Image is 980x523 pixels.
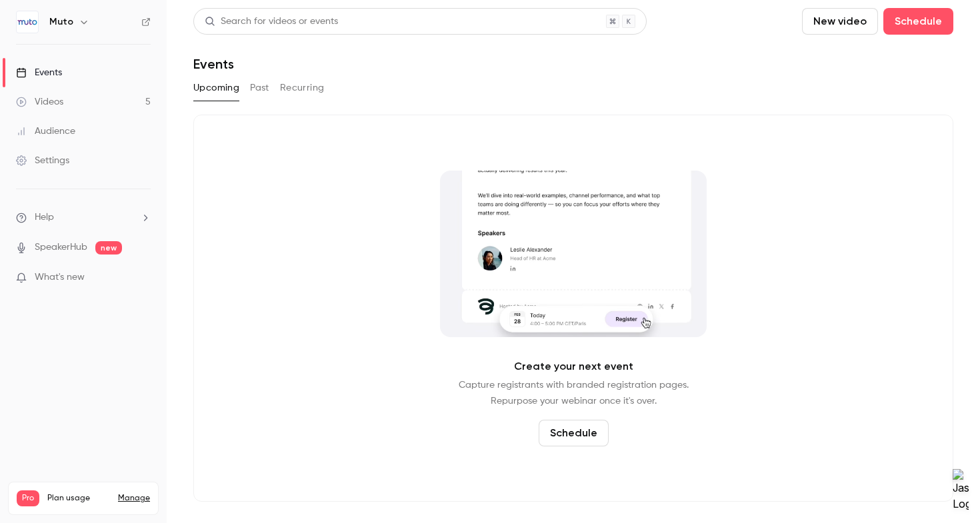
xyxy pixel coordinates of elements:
button: Recurring [280,77,325,99]
span: Pro [17,490,39,506]
div: Search for videos or events [205,15,338,29]
p: Capture registrants with branded registration pages. Repurpose your webinar once it's over. [459,377,689,409]
button: Upcoming [193,77,239,99]
iframe: Noticeable Trigger [135,272,151,284]
div: Audience [16,125,75,138]
h6: Muto [49,15,73,29]
button: Past [250,77,269,99]
span: Plan usage [47,493,110,504]
img: Muto [17,11,38,33]
button: Schedule [539,420,609,446]
span: What's new [35,270,85,284]
span: Help [35,211,54,225]
button: Schedule [883,8,953,35]
h1: Events [193,56,234,72]
li: help-dropdown-opener [16,211,151,225]
a: SpeakerHub [35,241,87,255]
div: Events [16,66,62,79]
div: Videos [16,95,63,109]
span: new [95,241,122,255]
a: Manage [118,493,150,504]
div: Settings [16,154,69,167]
button: New video [802,8,878,35]
p: Create your next event [514,358,633,374]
